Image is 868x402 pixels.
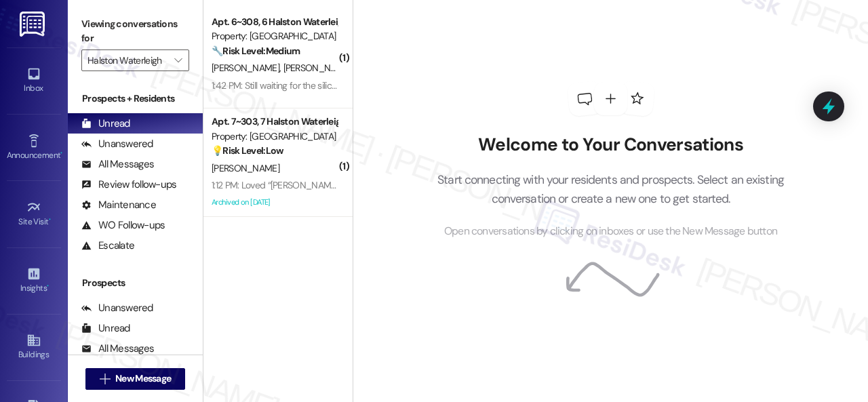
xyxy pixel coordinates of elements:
[47,281,49,291] span: •
[81,157,154,172] div: All Messages
[212,15,337,29] div: Apt. 6~308, 6 Halston Waterleigh
[81,342,154,356] div: All Messages
[115,371,171,386] span: New Message
[7,329,61,365] a: Buildings
[81,117,130,131] div: Unread
[81,198,156,212] div: Maintenance
[212,162,279,174] span: [PERSON_NAME]
[81,178,176,192] div: Review follow-ups
[212,45,300,57] strong: 🔧 Risk Level: Medium
[417,134,805,156] h2: Welcome to Your Conversations
[100,374,110,384] i: 
[212,144,283,157] strong: 💡 Risk Level: Low
[20,12,47,37] img: ResiDesk Logo
[81,218,165,233] div: WO Follow-ups
[81,301,153,315] div: Unanswered
[49,215,51,224] span: •
[444,223,777,240] span: Open conversations by clicking on inboxes or use the New Message button
[212,115,337,129] div: Apt. 7~303, 7 Halston Waterleigh
[87,49,167,71] input: All communities
[210,194,338,211] div: Archived on [DATE]
[81,137,153,151] div: Unanswered
[81,321,130,336] div: Unread
[81,239,134,253] div: Escalate
[85,368,186,390] button: New Message
[212,62,283,74] span: [PERSON_NAME]
[7,262,61,299] a: Insights •
[174,55,182,66] i: 
[68,276,203,290] div: Prospects
[81,14,189,49] label: Viewing conversations for
[212,129,337,144] div: Property: [GEOGRAPHIC_DATA]
[7,62,61,99] a: Inbox
[212,179,484,191] div: 1:12 PM: Loved “[PERSON_NAME] ([PERSON_NAME]): You're welcome.”
[7,196,61,233] a: Site Visit •
[68,92,203,106] div: Prospects + Residents
[60,148,62,158] span: •
[417,170,805,209] p: Start connecting with your residents and prospects. Select an existing conversation or create a n...
[212,79,373,92] div: 1:42 PM: Still waiting for the silicone to dry.
[283,62,491,74] span: [PERSON_NAME] [PERSON_NAME] [PERSON_NAME]
[212,29,337,43] div: Property: [GEOGRAPHIC_DATA]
